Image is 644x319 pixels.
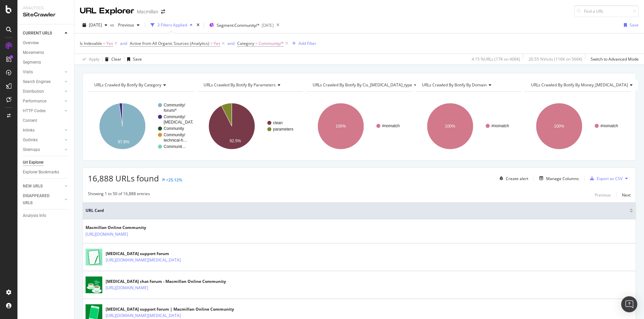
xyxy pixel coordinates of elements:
[574,5,639,17] input: Find a URL
[88,191,150,199] div: Showing 1 to 50 of 16,888 entries
[166,177,182,183] div: +25.12%
[106,278,226,285] div: [MEDICAL_DATA] chat forum - Macmillan Online Community
[164,108,177,113] text: forum/*
[89,56,99,62] div: Apply
[102,54,121,65] button: Clear
[531,82,628,88] span: URLs Crawled By Botify By money_[MEDICAL_DATA]
[421,80,516,90] h4: URLs Crawled By Botify By domain
[23,127,35,134] div: Inlinks
[23,183,63,190] a: NEW URLS
[259,39,284,48] span: Community/*
[133,56,142,62] div: Save
[93,80,188,90] h4: URLs Crawled By Botify By category
[23,107,63,114] a: HTTP Codes
[422,82,487,88] span: URLs Crawled By Botify By domain
[23,69,33,76] div: Visits
[202,80,297,90] h4: URLs Crawled By Botify By parameters
[591,56,639,62] div: Switch to Advanced Mode
[416,97,521,155] svg: A chart.
[23,59,41,66] div: Segments
[111,56,121,62] div: Clear
[306,97,411,155] div: A chart.
[595,192,611,198] div: Previous
[445,124,455,129] text: 100%
[23,117,37,124] div: Content
[587,173,623,184] button: Export as CSV
[23,78,51,85] div: Search Engines
[23,146,63,153] a: Sitemaps
[23,39,39,47] div: Overview
[229,139,241,143] text: 92.5%
[23,212,69,219] a: Analysis Info
[217,22,260,28] span: Segment: Community/*
[336,124,346,129] text: 100%
[94,82,161,88] span: URLs Crawled By Botify By category
[529,56,582,62] div: 20.55 % Visits ( 116K on 566K )
[382,124,400,128] text: #nomatch
[120,41,127,46] div: and
[530,80,638,90] h4: URLs Crawled By Botify By money_cancer
[164,133,185,137] text: Community/
[23,159,69,166] a: Url Explorer
[23,212,46,219] div: Analysis Info
[622,191,631,199] button: Next
[588,54,639,65] button: Switch to Advanced Mode
[23,159,44,166] div: Url Explorer
[115,22,134,28] span: Previous
[23,107,46,114] div: HTTP Codes
[23,30,63,37] a: CURRENT URLS
[120,40,127,47] button: and
[195,22,201,28] div: times
[597,176,623,181] div: Export as CSV
[23,169,59,176] div: Explorer Bookmarks
[88,97,193,155] svg: A chart.
[23,78,63,85] a: Search Engines
[472,56,520,62] div: 4.15 % URLs ( 17K on 406K )
[164,126,184,131] text: Community
[164,138,187,143] text: technical-h…
[130,41,209,46] span: Active from All Organic Sources (Analytics)
[23,117,69,124] a: Content
[161,9,165,14] div: arrow-right-arrow-left
[600,124,618,128] text: #nomatch
[157,22,187,28] div: 3 Filters Applied
[23,127,63,134] a: Inlinks
[23,183,43,190] div: NEW URLS
[214,39,220,48] span: Yes
[80,20,110,30] button: [DATE]
[621,296,637,312] div: Open Intercom Messenger
[525,97,630,155] svg: A chart.
[148,20,195,30] button: 3 Filters Applied
[106,251,210,257] div: [MEDICAL_DATA] support forum
[546,176,579,181] div: Manage Columns
[491,124,509,128] text: #nomatch
[106,39,113,48] span: Yes
[164,103,185,107] text: Community/
[80,5,134,17] div: URL Explorer
[197,97,302,155] svg: A chart.
[23,98,46,105] div: Performance
[506,176,528,181] div: Create alert
[311,80,422,90] h4: URLs Crawled By Botify By cis_cancer_type
[115,20,142,30] button: Previous
[23,192,63,207] a: DISAPPEARED URLS
[106,285,148,291] a: [URL][DOMAIN_NAME]
[164,144,186,149] text: Communit…
[23,5,69,11] div: Analytics
[89,22,102,28] span: 2025 Sep. 12th
[255,41,258,46] span: =
[23,146,40,153] div: Sitemaps
[23,137,38,144] div: Outlinks
[164,120,207,125] text: [MEDICAL_DATA]-blogs
[237,41,254,46] span: Category
[497,173,528,184] button: Create alert
[23,88,44,95] div: Distribution
[164,114,185,119] text: Community/
[88,173,159,184] span: 16,888 URLs found
[80,54,99,65] button: Apply
[273,127,293,132] text: parameters
[227,40,234,47] button: and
